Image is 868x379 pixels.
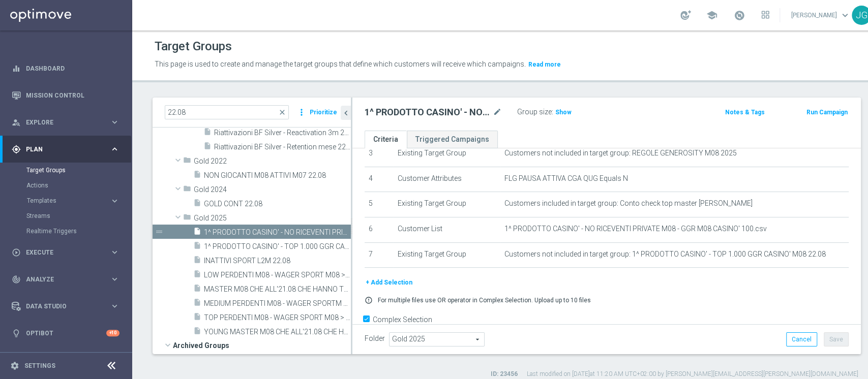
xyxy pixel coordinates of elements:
div: Dashboard [12,55,119,82]
button: Notes & Tags [724,107,765,118]
a: Target Groups [26,166,106,174]
td: Customer Attributes [394,167,500,192]
button: Cancel [786,332,817,346]
i: lightbulb [12,329,21,338]
div: Actions [26,178,131,193]
span: LOW PERDENTI M08 - WAGER SPORT M08 &gt; 1.000 EURO TRA 15% E 40% 22.08 [204,271,351,279]
span: INATTIVI SPORT L2M 22.08 [204,257,351,265]
a: Settings [24,363,55,369]
a: Actions [26,181,106,189]
i: play_circle_outline [12,248,21,257]
td: Existing Target Group [394,142,500,167]
i: track_changes [12,275,21,284]
div: Execute [12,248,110,257]
button: Read more [527,59,562,70]
i: folder [183,184,191,196]
div: Mission Control [12,82,119,109]
i: person_search [12,118,21,127]
div: Plan [12,145,110,154]
p: For multiple files use OR operator in Complex Selection. Upload up to 10 files [378,296,591,304]
label: ID: 23456 [491,370,518,378]
i: keyboard_arrow_right [110,274,119,284]
div: Explore [12,118,110,127]
a: [PERSON_NAME]keyboard_arrow_down [790,8,852,23]
i: settings [10,361,19,370]
button: equalizer Dashboard [11,65,120,73]
label: : [552,108,553,116]
a: Optibot [26,320,106,346]
td: 7 [365,242,394,268]
span: YOUNG MASTER M08 CHE ALL&#x27;21.08 CHE HANNO TRA 1.00 E 3300 SP - CONTATTABILI E NON 22.08 [204,328,351,336]
span: Analyze [26,276,110,282]
i: mode_edit [493,106,502,118]
i: insert_drive_file [193,298,201,310]
i: chevron_left [341,108,351,118]
span: Execute [26,249,110,256]
span: 1^ PRODOTTO CASINO&#x27; - NO RICEVENTI PRIVATE M08 - GGR M08 CASINO&#x27; 100 22.08 [204,228,351,237]
button: Mission Control [11,91,120,100]
i: folder [183,156,191,168]
i: error_outline [365,296,373,304]
i: insert_drive_file [193,256,201,267]
td: 4 [365,167,394,192]
span: MASTER M08 CHE ALL&#x27;21.08 CHE HANNO TRA 2.50 E 3200 SP EFF- CON PROIEZIONE MINORE 3.300 - CON... [204,285,351,294]
i: insert_drive_file [193,327,201,338]
label: Last modified on [DATE] at 11:20 AM UTC+02:00 by [PERSON_NAME][EMAIL_ADDRESS][PERSON_NAME][DOMAIN... [527,370,858,378]
td: 5 [365,192,394,217]
span: school [706,10,717,21]
span: Riattivazioni BF Silver - Reactivation 3m 22.08 [214,129,351,137]
button: Data Studio keyboard_arrow_right [11,302,120,310]
div: Realtime Triggers [26,224,131,239]
i: equalizer [12,64,21,73]
span: Customers not included in target group: REGOLE GENEROSITY M08 2025 [504,149,737,157]
span: Riattivazioni BF Silver - Retention mese 22.08 [214,143,351,151]
span: Gold 2024 [194,185,351,194]
div: Target Groups [26,163,131,178]
a: Triggered Campaigns [407,131,498,148]
div: Streams [26,208,131,224]
span: MEDIUM PERDENTI M08 - WAGER SPORTM 08 &gt; 500 EURO - MARGINE TRA 40% E 80% 22.08 [204,299,351,308]
i: insert_drive_file [193,312,201,324]
td: 3 [365,142,394,167]
button: track_changes Analyze keyboard_arrow_right [11,275,120,283]
i: insert_drive_file [193,170,201,182]
div: Templates [27,198,110,204]
span: Explore [26,119,110,125]
label: Group size [517,108,552,116]
button: + Add Selection [365,277,413,288]
i: insert_drive_file [193,199,201,210]
input: Quick find group or folder [165,105,289,119]
span: Gold 2022 [194,157,351,166]
span: Show [555,109,572,116]
td: Existing Target Group [394,192,500,217]
div: +10 [106,330,119,336]
i: gps_fixed [12,145,21,154]
i: keyboard_arrow_right [110,196,119,206]
button: Templates keyboard_arrow_right [26,197,120,205]
button: chevron_left [341,106,351,120]
button: Run Campaign [805,107,849,118]
td: Customer List [394,217,500,242]
i: insert_drive_file [193,227,201,239]
span: close [278,108,286,116]
div: Analyze [12,275,110,284]
button: play_circle_outline Execute keyboard_arrow_right [11,248,120,257]
span: This page is used to create and manage the target groups that define which customers will receive... [155,60,526,68]
i: insert_drive_file [193,284,201,296]
i: insert_drive_file [203,142,212,153]
td: 6 [365,217,394,242]
i: insert_drive_file [193,241,201,253]
span: GOLD CONT 22.08 [204,200,351,208]
div: Data Studio [12,302,110,311]
a: Streams [26,212,106,220]
button: gps_fixed Plan keyboard_arrow_right [11,145,120,153]
div: Templates [26,193,131,208]
button: Save [824,332,849,346]
div: Optibot [12,320,119,346]
span: FLG PAUSA ATTIVA CGA QUG Equals N [504,174,628,183]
